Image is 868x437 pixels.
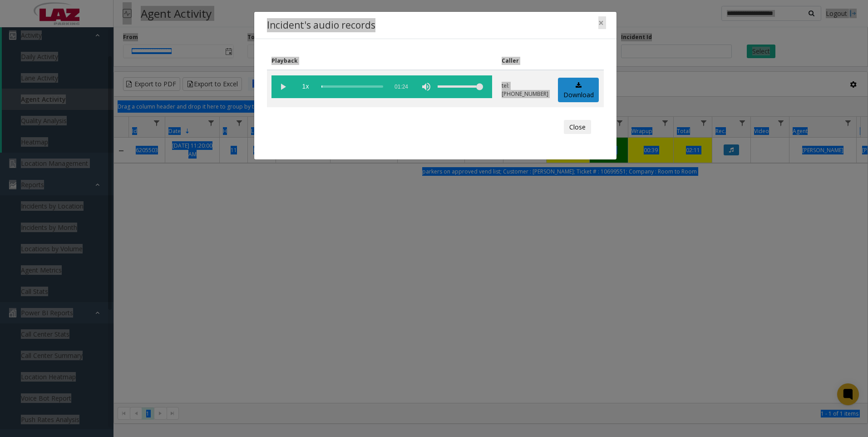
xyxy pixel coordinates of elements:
[558,78,599,103] a: Download
[267,52,497,70] th: Playback
[438,75,483,98] div: volume level
[598,16,604,29] span: ×
[267,18,375,33] h4: Incident's audio records
[294,75,317,98] span: playback speed button
[321,75,383,98] div: scrub bar
[502,82,548,98] p: tel:[PHONE_NUMBER]
[564,120,591,134] button: Close
[592,12,610,34] button: Close
[497,52,553,70] th: Caller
